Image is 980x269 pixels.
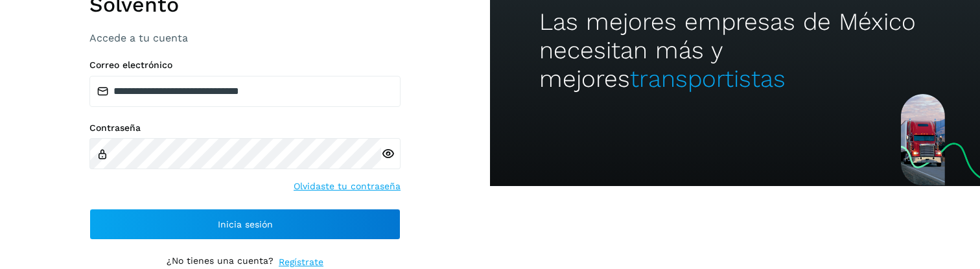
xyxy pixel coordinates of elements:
h3: Accede a tu cuenta [89,32,401,44]
a: Olvidaste tu contraseña [294,180,401,193]
span: transportistas [630,65,786,93]
span: Inicia sesión [218,220,273,229]
p: ¿No tienes una cuenta? [167,255,274,269]
h2: Las mejores empresas de México necesitan más y mejores [539,8,931,94]
label: Correo electrónico [89,60,401,71]
label: Contraseña [89,123,401,134]
button: Inicia sesión [89,209,401,240]
a: Regístrate [279,255,323,269]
